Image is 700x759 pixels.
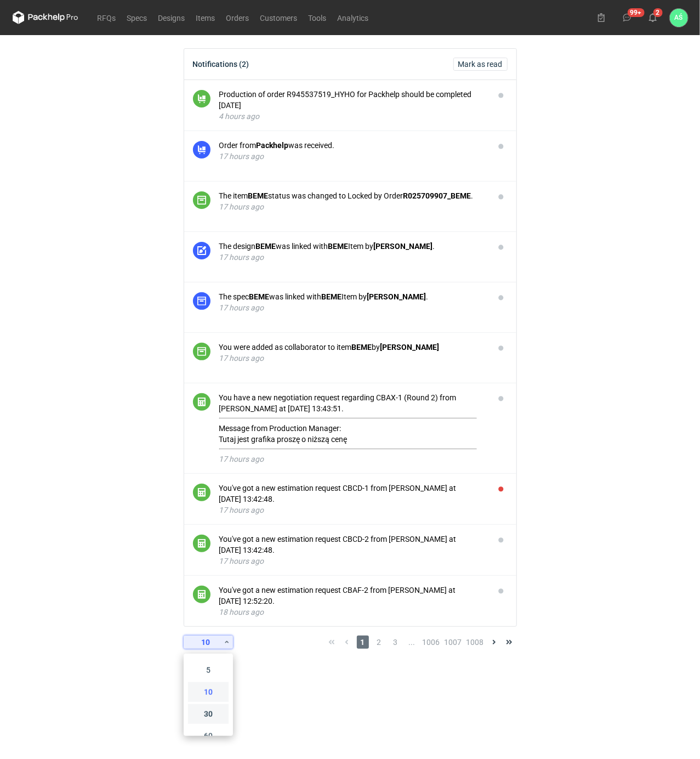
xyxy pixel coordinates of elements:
button: 99+ [618,9,636,26]
strong: BEME [352,343,372,352]
button: The designBEMEwas linked withBEMEItem by[PERSON_NAME].17 hours ago [219,241,486,263]
a: Tools [303,11,332,24]
div: You've got a new estimation request CBCD-1 from [PERSON_NAME] at [DATE] 13:42:48. [219,483,486,505]
div: Order from was received. [219,140,486,151]
button: The itemBEMEstatus was changed to Locked by OrderR025709907_BEME.17 hours ago [219,190,486,212]
div: Notifications (2) [193,60,249,69]
div: You've got a new estimation request CBCD-2 from [PERSON_NAME] at [DATE] 13:42:48. [219,534,486,556]
div: 17 hours ago [219,302,486,313]
button: Order fromPackhelpwas received.17 hours ago [219,140,486,162]
span: 1007 [445,636,462,649]
button: Mark as read [453,58,508,71]
span: 3 [390,636,402,649]
button: You've got a new estimation request CBCD-1 from [PERSON_NAME] at [DATE] 13:42:48.17 hours ago [219,483,486,516]
div: 17 hours ago [219,353,486,364]
strong: R025709907_BEME [403,191,471,200]
div: 18 hours ago [219,607,486,618]
span: 1006 [423,636,440,649]
div: The spec was linked with Item by . [219,291,486,302]
div: 4 hours ago [219,111,486,122]
div: 17 hours ago [219,252,486,263]
div: 5 [190,662,226,678]
div: 17 hours ago [219,201,486,212]
button: You have a new negotiation request regarding CBAX-1 (Round 2) from [PERSON_NAME] at [DATE] 13:43:... [219,392,486,465]
strong: Packhelp [257,141,289,150]
div: 17 hours ago [219,505,486,516]
span: 2 [373,636,385,649]
span: 1008 [466,636,484,649]
span: 1 [357,636,369,649]
div: 10 [188,635,224,650]
a: Orders [221,11,255,24]
a: Analytics [332,11,374,24]
button: You've got a new estimation request CBCD-2 from [PERSON_NAME] at [DATE] 13:42:48.17 hours ago [219,534,486,567]
button: Production of order R945537519_HYHO for Packhelp should be completed [DATE]4 hours ago [219,89,486,122]
div: You've got a new estimation request CBAF-2 from [PERSON_NAME] at [DATE] 12:52:20. [219,585,486,607]
div: You have a new negotiation request regarding CBAX-1 (Round 2) from [PERSON_NAME] at [DATE] 13:43:... [219,392,486,450]
div: Adrian Świerżewski [670,9,688,27]
button: AŚ [670,9,688,27]
div: 30 [190,706,226,722]
div: 60 [190,728,226,744]
a: Designs [153,11,191,24]
a: Customers [255,11,303,24]
strong: BEME [256,242,276,251]
svg: Packhelp Pro [13,11,78,24]
strong: [PERSON_NAME] [380,343,440,352]
button: The specBEMEwas linked withBEMEItem by[PERSON_NAME].17 hours ago [219,291,486,313]
strong: BEME [248,191,269,200]
div: 10 [190,684,226,700]
button: You've got a new estimation request CBAF-2 from [PERSON_NAME] at [DATE] 12:52:20.18 hours ago [219,585,486,618]
div: 17 hours ago [219,151,486,162]
div: The design was linked with Item by . [219,241,486,252]
span: Mark as read [458,60,503,68]
strong: [PERSON_NAME] [374,242,433,251]
div: Production of order R945537519_HYHO for Packhelp should be completed [DATE] [219,89,486,111]
div: 17 hours ago [219,556,486,567]
div: The item status was changed to Locked by Order . [219,190,486,201]
button: You were added as collaborator to itemBEMEby[PERSON_NAME]17 hours ago [219,342,486,364]
strong: [PERSON_NAME] [367,292,426,301]
span: ... [406,636,418,649]
a: RFQs [92,11,122,24]
div: You were added as collaborator to item by [219,342,486,353]
strong: BEME [328,242,349,251]
a: Specs [122,11,153,24]
button: 2 [644,9,662,26]
div: 17 hours ago [219,454,486,465]
strong: BEME [322,292,342,301]
a: Items [191,11,221,24]
strong: BEME [249,292,270,301]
